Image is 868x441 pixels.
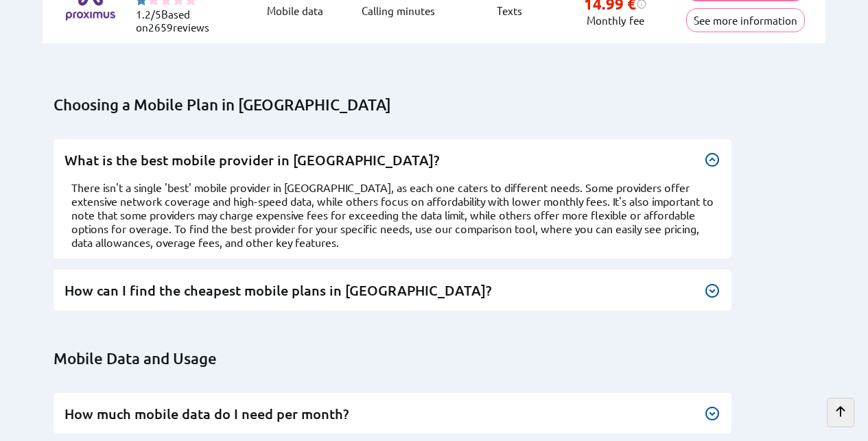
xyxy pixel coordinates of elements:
[704,405,720,422] img: Button to expand the text
[704,283,720,299] img: Button to expand the text
[267,4,323,17] p: Mobile data
[54,95,826,115] h2: Choosing a Mobile Plan in [GEOGRAPHIC_DATA]
[64,151,721,169] h3: What is the best mobile provider in [GEOGRAPHIC_DATA]?
[686,14,805,27] a: See more information
[148,21,173,34] span: 2659
[584,14,647,27] p: Monthly fee
[64,281,721,300] h3: How can I find the cheapest mobile plans in [GEOGRAPHIC_DATA]?
[136,8,218,34] li: Based on reviews
[474,4,546,17] p: Texts
[71,180,714,249] p: There isn't a single 'best' mobile provider in [GEOGRAPHIC_DATA], as each one caters to different...
[64,405,721,423] h3: How much mobile data do I need per month?
[136,8,161,21] span: 1.2/5
[686,8,805,32] button: See more information
[54,349,826,368] h2: Mobile Data and Usage
[362,4,435,17] p: Calling minutes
